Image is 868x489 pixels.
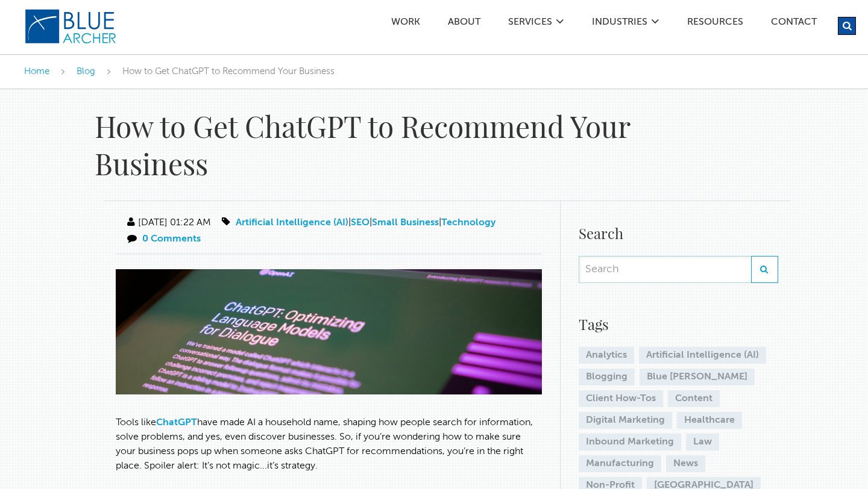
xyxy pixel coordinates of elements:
p: Tools like have made AI a household name, shaping how people search for information, solve proble... [116,416,542,473]
a: Technology [441,218,495,228]
a: News [666,455,705,472]
input: Search [579,256,751,283]
span: How to Get ChatGPT to Recommend Your Business [122,67,335,76]
span: | | | [219,218,495,228]
h4: Tags [579,313,778,335]
a: Blogging [579,369,635,385]
a: Home [24,67,49,76]
a: Analytics [579,347,634,364]
a: Manufacturing [579,455,661,472]
a: SERVICES [508,17,553,30]
a: Artificial Intelligence (AI) [639,347,766,364]
a: Content [668,390,720,407]
a: SEO [351,218,370,228]
a: Resources [687,17,744,30]
h1: How to Get ChatGPT to Recommend Your Business [95,107,633,182]
a: 0 Comments [142,234,201,244]
a: Law [686,434,719,450]
a: ChatGPT [156,418,197,428]
a: Client How-Tos [579,390,663,407]
a: Industries [591,17,648,30]
a: Healthcare [677,412,742,429]
a: Work [391,17,421,30]
a: Contact [770,17,817,30]
a: Small Business [372,218,439,228]
a: Digital Marketing [579,412,672,429]
a: Blog [77,67,95,76]
span: [DATE] 01:22 AM [125,218,211,228]
a: Blue [PERSON_NAME] [640,369,755,385]
a: Inbound Marketing [579,434,681,450]
img: Blue Archer Logo [24,8,118,45]
a: ABOUT [447,17,481,30]
a: Artificial Intelligence (AI) [236,218,348,228]
h4: Search [579,222,778,244]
